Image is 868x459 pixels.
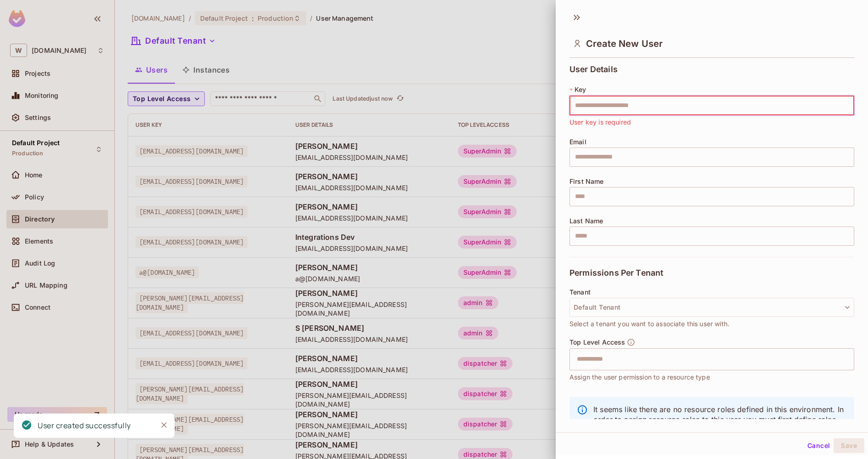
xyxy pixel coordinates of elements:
[569,268,663,278] span: Permissions Per Tenant
[569,339,625,346] span: Top Level Access
[157,418,171,432] button: Close
[569,289,591,296] span: Tenant
[849,358,851,360] button: Open
[569,117,631,127] span: User key is required
[569,65,618,74] span: User Details
[569,372,710,382] span: Assign the user permission to a resource type
[569,298,854,317] button: Default Tenant
[834,438,864,453] button: Save
[593,404,847,435] p: It seems like there are no resource roles defined in this environment. In order to assign resourc...
[569,319,729,329] span: Select a tenant you want to associate this user with.
[575,86,586,93] span: Key
[569,178,604,185] span: First Name
[586,38,663,49] span: Create New User
[38,420,131,431] div: User created successfully
[804,438,834,453] button: Cancel
[569,138,586,146] span: Email
[569,217,603,225] span: Last Name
